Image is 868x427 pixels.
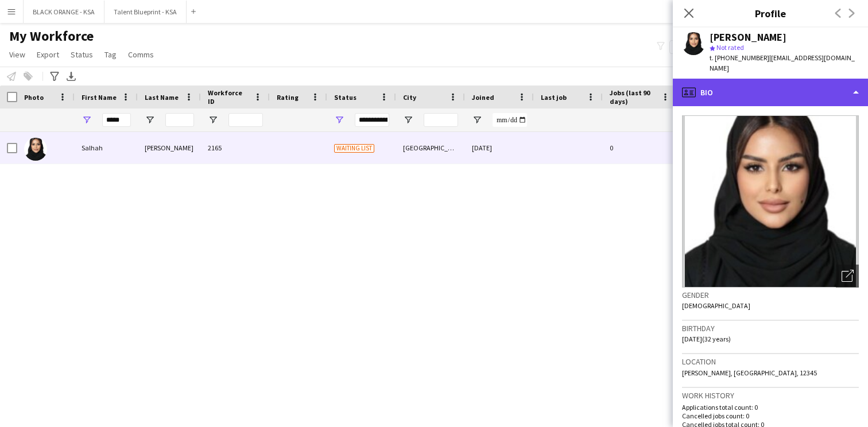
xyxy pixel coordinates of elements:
button: Everyone2,308 [669,40,727,54]
a: View [5,47,30,62]
div: [PERSON_NAME] [138,132,201,164]
app-action-btn: Export XLSX [64,69,78,83]
span: Status [334,93,356,102]
button: Open Filter Menu [472,115,482,125]
div: Salhah [75,132,138,164]
h3: Work history [682,390,859,401]
div: [DATE] [465,132,534,164]
span: City [403,93,416,102]
button: Open Filter Menu [334,115,344,125]
span: Comms [128,49,154,60]
a: Status [66,47,98,62]
div: Bio [673,79,868,106]
div: [PERSON_NAME] [710,32,786,42]
button: Open Filter Menu [82,115,92,125]
span: Photo [24,93,44,102]
input: Workforce ID Filter Input [228,113,263,127]
span: [DEMOGRAPHIC_DATA] [682,301,750,310]
span: Status [71,49,93,60]
span: Jobs (last 90 days) [610,88,657,106]
button: Open Filter Menu [208,115,218,125]
h3: Location [682,356,859,367]
div: Open photos pop-in [836,265,859,288]
img: Crew avatar or photo [682,115,859,288]
span: Rating [277,93,299,102]
span: [DATE] (32 years) [682,335,731,343]
p: Cancelled jobs count: 0 [682,412,859,420]
button: Talent Blueprint - KSA [104,1,187,23]
button: BLACK ORANGE - KSA [24,1,104,23]
div: 0 [603,132,677,164]
span: Workforce ID [208,88,249,106]
span: Joined [472,93,494,102]
h3: Profile [673,6,868,21]
span: My Workforce [9,28,94,45]
img: Salhah Alissa [24,138,47,161]
span: First Name [82,93,117,102]
span: Last Name [145,93,179,102]
span: View [9,49,25,60]
h3: Birthday [682,323,859,333]
span: Export [37,49,59,60]
div: [GEOGRAPHIC_DATA] [396,132,465,164]
button: Open Filter Menu [145,115,155,125]
a: Tag [100,47,121,62]
input: Last Name Filter Input [165,113,194,127]
span: Waiting list [334,144,374,153]
a: Comms [123,47,158,62]
span: | [EMAIL_ADDRESS][DOMAIN_NAME] [710,53,855,72]
app-action-btn: Advanced filters [48,69,61,83]
input: City Filter Input [424,113,458,127]
p: Applications total count: 0 [682,403,859,412]
button: Open Filter Menu [403,115,413,125]
input: Joined Filter Input [493,113,527,127]
span: Not rated [716,43,744,52]
span: Last job [541,93,567,102]
span: t. [PHONE_NUMBER] [710,53,769,62]
a: Export [32,47,64,62]
span: [PERSON_NAME], [GEOGRAPHIC_DATA], 12345 [682,368,817,377]
h3: Gender [682,290,859,300]
input: First Name Filter Input [102,113,131,127]
div: 2165 [201,132,270,164]
span: Tag [104,49,117,60]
